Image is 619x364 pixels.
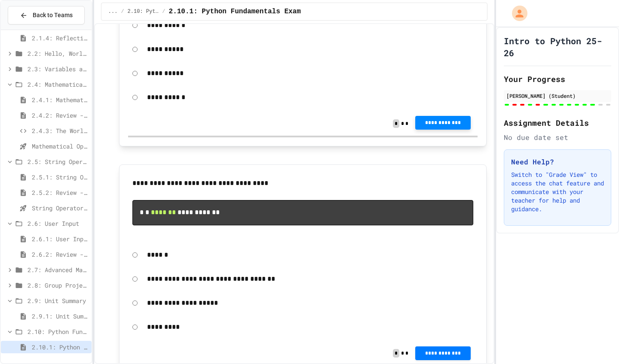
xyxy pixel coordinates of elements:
span: 2.6: User Input [28,219,88,228]
span: 2.4.1: Mathematical Operators [32,95,88,104]
h3: Need Help? [511,157,604,167]
span: / [162,8,165,15]
span: 2.10.1: Python Fundamentals Exam [32,343,88,352]
span: 2.5.1: String Operators [32,173,88,182]
span: 2.3: Variables and Data Types [28,64,88,73]
span: 2.8: Group Project - Mad Libs [28,281,88,290]
div: [PERSON_NAME] (Student) [506,92,609,100]
span: 2.10.1: Python Fundamentals Exam [169,6,301,17]
span: 2.2: Hello, World! [28,49,88,58]
span: 2.4.3: The World's Worst [PERSON_NAME] Market [32,126,88,135]
button: Back to Teams [8,6,85,24]
span: 2.6.1: User Input [32,234,88,243]
span: 2.5: String Operators [28,157,88,166]
span: 2.10: Python Fundamentals Exam [128,8,159,15]
h2: Your Progress [504,73,611,85]
span: 2.4.2: Review - Mathematical Operators [32,111,88,120]
span: 2.4: Mathematical Operators [28,80,88,89]
span: 2.9: Unit Summary [28,296,88,305]
h1: Intro to Python 25-26 [504,35,611,59]
span: ... [108,8,118,15]
span: String Operators - Quiz [32,203,88,212]
span: 2.10: Python Fundamentals Exam [28,327,88,336]
h2: Assignment Details [504,117,611,129]
div: My Account [503,3,530,23]
p: Switch to "Grade View" to access the chat feature and communicate with your teacher for help and ... [511,170,604,213]
div: No due date set [504,132,611,143]
span: Mathematical Operators - Quiz [32,142,88,151]
span: 2.7: Advanced Math [28,265,88,274]
span: / [121,8,124,15]
span: 2.1.4: Reflection - Evolving Technology [32,33,88,42]
span: 2.5.2: Review - String Operators [32,188,88,197]
span: Back to Teams [33,11,73,20]
span: 2.9.1: Unit Summary [32,312,88,321]
span: 2.6.2: Review - User Input [32,250,88,259]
